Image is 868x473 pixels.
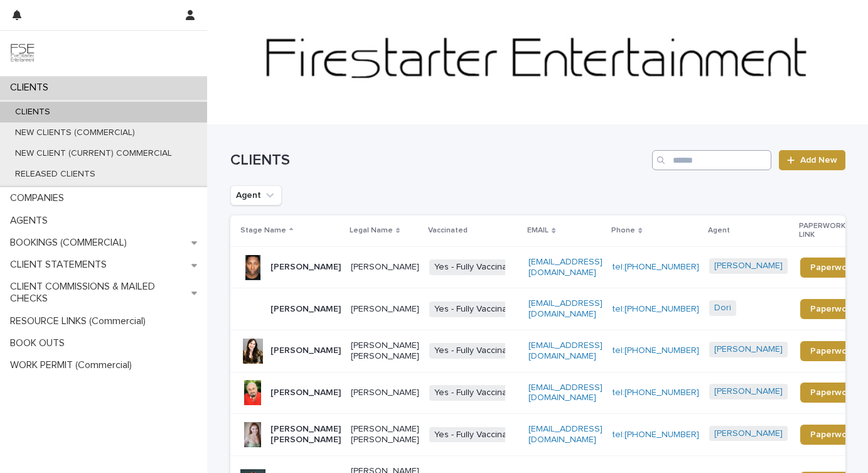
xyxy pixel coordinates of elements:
a: Paperwork [800,425,865,445]
h1: CLIENTS [230,151,648,170]
p: CLIENTS [5,107,60,117]
p: EMAIL [527,224,549,237]
span: Paperwork [810,347,855,356]
p: [PERSON_NAME] [351,304,419,315]
p: [PERSON_NAME] [351,262,419,273]
a: [PERSON_NAME] [714,344,783,355]
p: Legal Name [350,224,393,237]
p: NEW CLIENTS (COMMERCIAL) [5,128,145,138]
a: [EMAIL_ADDRESS][DOMAIN_NAME] [528,425,603,444]
a: tel:[PHONE_NUMBER] [613,430,699,439]
p: [PERSON_NAME] [PERSON_NAME] [351,340,419,362]
p: Vaccinated [428,224,468,237]
p: [PERSON_NAME] [271,262,341,273]
span: Paperwork [810,305,855,313]
p: [PERSON_NAME] [271,345,341,356]
p: CLIENT COMMISSIONS & MAILED CHECKS [5,281,191,305]
p: CLIENT STATEMENTS [5,259,117,271]
p: COMPANIES [5,192,74,204]
a: Paperwork [800,383,865,403]
p: BOOKINGS (COMMERCIAL) [5,237,137,249]
a: tel:[PHONE_NUMBER] [613,388,699,397]
a: Paperwork [800,258,865,278]
p: AGENTS [5,215,58,227]
a: [EMAIL_ADDRESS][DOMAIN_NAME] [528,299,603,318]
p: Agent [708,224,730,237]
input: Search [652,150,771,170]
img: 9JgRvJ3ETPGCJDhvPVA5 [10,41,35,66]
p: RELEASED CLIENTS [5,169,105,180]
p: PAPERWORK LINK [799,219,858,242]
p: NEW CLIENT (CURRENT) COMMERCIAL [5,148,182,159]
a: tel:[PHONE_NUMBER] [613,346,699,355]
a: [EMAIL_ADDRESS][DOMAIN_NAME] [528,341,603,361]
p: WORK PERMIT (Commercial) [5,359,142,371]
span: Yes - Fully Vaccinated [429,302,525,317]
span: Yes - Fully Vaccinated [429,427,525,443]
a: [PERSON_NAME] [714,428,783,439]
a: Dori [714,303,731,313]
span: Yes - Fully Vaccinated [429,385,525,401]
p: RESOURCE LINKS (Commercial) [5,315,156,327]
a: Add New [779,150,845,170]
a: [EMAIL_ADDRESS][DOMAIN_NAME] [528,258,603,277]
a: tel:[PHONE_NUMBER] [613,305,699,313]
a: Paperwork [800,299,865,319]
span: Add New [800,156,837,165]
a: tel:[PHONE_NUMBER] [613,263,699,271]
p: [PERSON_NAME] [PERSON_NAME] [351,424,419,445]
a: Paperwork [800,341,865,361]
p: [PERSON_NAME] [271,304,341,315]
span: Paperwork [810,388,855,397]
p: [PERSON_NAME] [271,388,341,398]
a: [EMAIL_ADDRESS][DOMAIN_NAME] [528,383,603,403]
span: Paperwork [810,430,855,439]
a: [PERSON_NAME] [714,386,783,397]
p: Phone [611,224,635,237]
p: BOOK OUTS [5,337,75,349]
span: Paperwork [810,263,855,272]
a: [PERSON_NAME] [714,261,783,271]
span: Yes - Fully Vaccinated [429,259,525,275]
button: Agent [230,185,282,205]
span: Yes - Fully Vaccinated [429,343,525,359]
p: [PERSON_NAME] [PERSON_NAME] [271,424,341,445]
p: [PERSON_NAME] [351,388,419,398]
p: CLIENTS [5,82,58,94]
p: Stage Name [240,224,286,237]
